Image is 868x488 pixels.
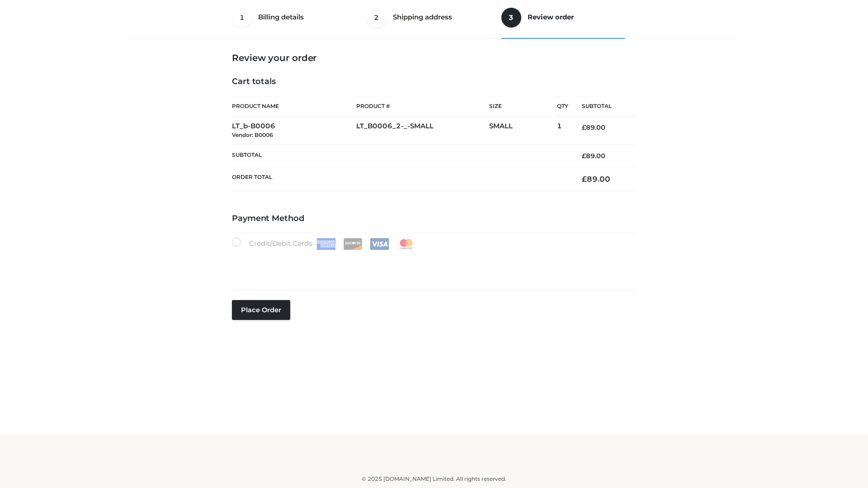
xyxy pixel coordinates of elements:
th: Order Total [232,167,568,191]
th: Qty [557,96,568,117]
th: Product # [356,96,489,117]
bdi: 89.00 [582,123,605,131]
td: LT_b-B0006 [232,117,356,145]
img: Amex [316,238,336,250]
img: Discover [343,238,363,250]
span: £ [582,152,586,160]
td: LT_B0006_2-_-SMALL [356,117,489,145]
span: £ [582,174,587,183]
th: Subtotal [568,96,636,117]
span: £ [582,123,586,131]
h3: Review your order [232,52,636,63]
th: Subtotal [232,145,568,167]
h4: Cart totals [232,77,636,87]
img: Mastercard [396,238,416,250]
bdi: 89.00 [582,174,610,183]
bdi: 89.00 [582,152,605,160]
h4: Payment Method [232,214,636,224]
td: 1 [557,117,568,145]
div: © 2025 [DOMAIN_NAME] Limited. All rights reserved. [134,474,734,483]
button: Place order [232,300,290,320]
th: Product Name [232,96,356,117]
small: Vendor: B0006 [232,131,273,138]
th: Size [489,96,552,117]
iframe: Secure payment input frame [230,248,634,281]
td: SMALL [489,117,557,145]
label: Credit/Debit Cards [232,238,417,250]
img: Visa [370,238,389,250]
